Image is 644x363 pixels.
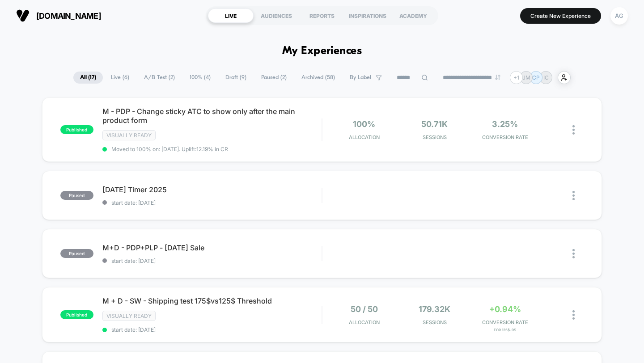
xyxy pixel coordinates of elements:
[102,311,156,321] span: Visually ready
[495,75,500,80] img: end
[510,71,523,84] div: + 1
[472,319,538,325] span: CONVERSION RATE
[16,9,30,22] img: Visually logo
[543,74,549,81] p: IC
[102,296,322,305] span: M + D - SW - Shipping test 175$vs125$ Threshold
[351,304,378,314] span: 50 / 50
[102,130,156,140] span: Visually ready
[419,304,450,314] span: 179.32k
[522,74,530,81] p: JM
[532,74,540,81] p: CP
[520,8,601,24] button: Create New Experience
[402,319,467,325] span: Sessions
[60,191,93,200] span: paused
[572,125,575,135] img: close
[137,72,182,84] span: A/B Test ( 2 )
[349,134,380,140] span: Allocation
[572,249,575,258] img: close
[111,146,228,152] span: Moved to 100% on: [DATE] . Uplift: 12.19% in CR
[299,8,345,23] div: REPORTS
[60,125,93,134] span: published
[60,249,93,258] span: paused
[353,119,375,129] span: 100%
[102,326,322,333] span: start date: [DATE]
[60,310,93,319] span: published
[102,185,322,194] span: [DATE] Timer 2025
[610,7,628,25] div: AG
[102,199,322,206] span: start date: [DATE]
[36,11,101,21] span: [DOMAIN_NAME]
[350,74,371,81] span: By Label
[254,72,293,84] span: Paused ( 2 )
[472,134,538,140] span: CONVERSION RATE
[102,257,322,264] span: start date: [DATE]
[102,243,322,252] span: M+D - PDP+PLP - [DATE] Sale
[254,8,299,23] div: AUDIENCES
[73,72,103,84] span: All ( 17 )
[102,107,322,125] span: M - PDP - Change sticky ATC to show only after the main product form
[345,8,390,23] div: INSPIRATIONS
[390,8,436,23] div: ACADEMY
[489,304,521,314] span: +0.94%
[608,7,631,25] button: AG
[492,119,518,129] span: 3.25%
[572,310,575,320] img: close
[421,119,448,129] span: 50.71k
[183,72,217,84] span: 100% ( 4 )
[349,319,380,325] span: Allocation
[295,72,342,84] span: Archived ( 58 )
[13,8,104,23] button: [DOMAIN_NAME]
[282,45,362,58] h1: My Experiences
[472,328,538,332] span: for 125$-9$
[208,8,254,23] div: LIVE
[104,72,136,84] span: Live ( 6 )
[219,72,253,84] span: Draft ( 9 )
[572,191,575,200] img: close
[402,134,467,140] span: Sessions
